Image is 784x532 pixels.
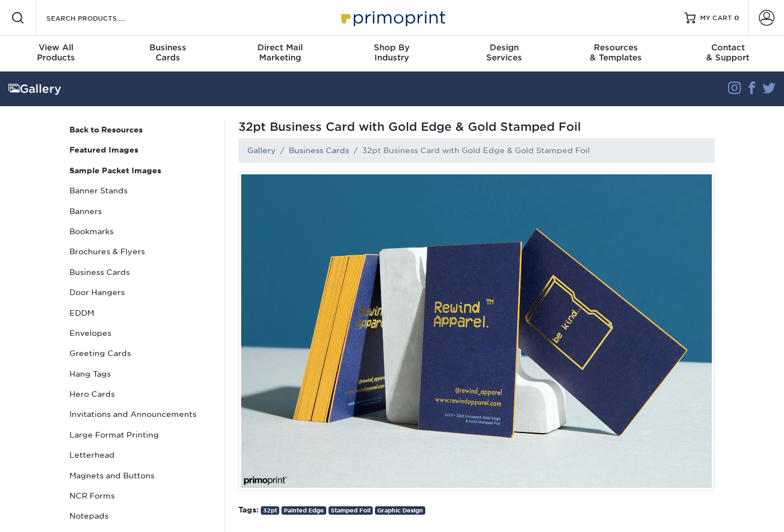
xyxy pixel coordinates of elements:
[65,303,216,323] a: EDDM
[734,14,739,22] span: 0
[448,42,560,63] div: Services
[69,145,138,154] strong: Featured Images
[65,506,216,526] a: Notepads
[672,36,784,72] a: Contact& Support
[65,364,216,384] a: Hang Tags
[700,13,732,23] span: MY CART
[336,6,448,30] img: Primoprint
[65,221,216,241] a: Bookmarks
[672,42,784,63] div: & Support
[238,120,715,134] span: 32pt Business Card with Gold Edge & Gold Stamped Foil
[375,506,425,515] a: Graphic Design
[238,172,715,491] img: 32pt uncoated gold painted edge business card with gold stamped foil
[224,36,336,72] a: Direct MailMarketing
[65,384,216,404] a: Hero Cards
[336,42,448,63] div: Industry
[289,146,349,155] a: Business Cards
[349,145,590,156] li: 32pt Business Card with Gold Edge & Gold Stamped Foil
[65,160,216,180] a: Sample Packet Images
[65,201,216,221] a: Banners
[69,166,161,175] strong: Sample Packet Images
[281,506,326,515] a: Painted Edge
[336,42,448,53] span: Shop By
[45,11,154,25] input: SEARCH PRODUCTS.....
[65,180,216,201] a: Banner Stands
[65,241,216,262] a: Brochures & Flyers
[65,282,216,302] a: Door Hangers
[261,506,279,515] a: 32pt
[65,262,216,282] a: Business Cards
[65,323,216,343] a: Envelopes
[224,42,336,53] span: Direct Mail
[65,465,216,486] a: Magnets and Buttons
[560,42,672,53] span: Resources
[112,36,224,72] a: BusinessCards
[65,120,216,140] a: Back to Resources
[224,42,336,63] div: Marketing
[560,36,672,72] a: Resources& Templates
[65,140,216,160] a: Featured Images
[112,42,224,63] div: Cards
[247,146,276,155] a: Gallery
[560,42,672,63] div: & Templates
[65,343,216,363] a: Greeting Cards
[65,425,216,445] a: Large Format Printing
[238,505,259,514] strong: Tags:
[65,404,216,424] a: Invitations and Announcements
[448,36,560,72] a: DesignServices
[65,486,216,506] a: NCR Forms
[328,506,373,515] a: Stamped Foil
[112,42,224,53] span: Business
[448,42,560,53] span: Design
[336,36,448,72] a: Shop ByIndustry
[672,42,784,53] span: Contact
[65,445,216,465] a: Letterhead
